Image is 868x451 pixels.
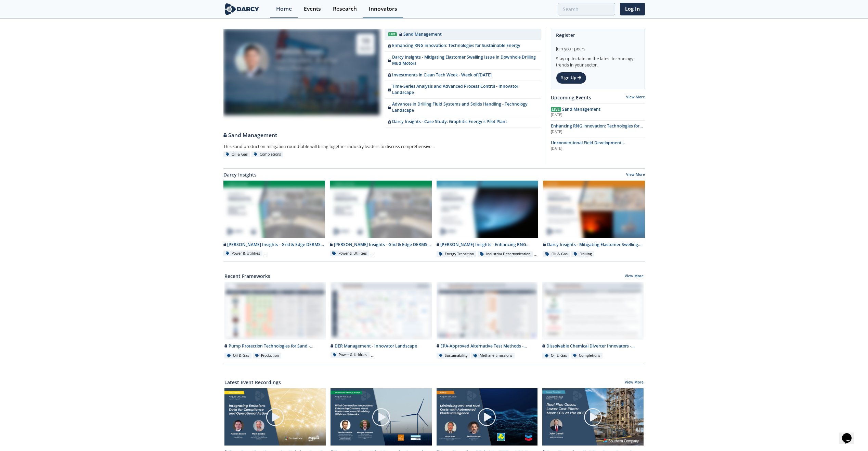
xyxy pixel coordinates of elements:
div: Enhancing RNG innovation: Technologies for Sustainable Energy [388,42,520,49]
div: Aug [360,45,371,52]
input: Advanced Search [558,3,615,15]
img: logo-wide.svg [223,3,261,15]
img: Video Content [224,388,326,445]
img: play-chapters-gray.svg [583,407,603,427]
div: [PERSON_NAME] Insights - Grid & Edge DERMS Integration [223,242,325,248]
a: Pump Protection Technologies for Sand - Innovator Shortlist preview Pump Protection Technologies ... [222,282,328,359]
a: View More [625,273,644,280]
a: Live Sand Management [385,29,541,40]
a: Unconventional Field Development Optimization through Geochemical Fingerprinting Technology [DATE] [551,140,645,151]
div: [PERSON_NAME] [276,47,338,56]
a: Dissolvable Chemical Diverter Innovators - Innovator Landscape preview Dissolvable Chemical Diver... [540,282,646,359]
div: [DATE] [551,112,645,118]
a: Darcy Insights - Grid & Edge DERMS Consolidated Deck preview [PERSON_NAME] Insights - Grid & Edge... [327,181,434,258]
div: Methane Emissions [471,353,515,359]
div: Oil & Gas [224,353,251,359]
div: 19 [360,36,371,45]
a: Enhancing RNG innovation: Technologies for Sustainable Energy [DATE] [551,123,645,135]
a: Time-Series Analysis and Advanced Process Control - Innovator Landscape [385,81,541,99]
a: Log In [620,3,645,15]
a: Sand Management [223,128,541,139]
img: play-chapters-gray.svg [477,407,496,427]
div: Research [333,6,357,12]
div: Industrial Decarbonization [478,251,533,257]
div: Completions [251,151,284,158]
a: Advances in Drilling Fluid Systems and Solids Handling - Technology Landscape [385,99,541,117]
a: Darcy Insights - Enhancing RNG innovation preview [PERSON_NAME] Insights - Enhancing RNG innovati... [434,181,541,258]
img: Ron Sasaki [235,43,269,77]
a: View More [626,172,645,178]
div: Pump Protection Technologies for Sand - Innovator Shortlist [224,343,326,349]
img: play-chapters-gray.svg [265,407,285,427]
div: Events [304,6,321,12]
div: Home [276,6,292,12]
div: Oil & Gas [542,353,569,359]
a: Darcy Insights - Grid & Edge DERMS Integration preview [PERSON_NAME] Insights - Grid & Edge DERMS... [221,181,328,258]
img: Video Content [437,388,538,445]
a: Sign Up [556,72,586,84]
a: Upcoming Events [551,94,591,101]
div: Dissolvable Chemical Diverter Innovators - Innovator Landscape [542,343,644,349]
img: Video Content [331,388,432,445]
div: Completions [571,353,603,359]
div: Stay up to date on the latest technology trends in your sector. [556,52,640,68]
a: Darcy Insights - Case Study: Graphitic Energy's Pilot Plant [385,116,541,127]
div: [DATE] [551,129,645,135]
div: Live [388,32,397,37]
a: View More [625,380,644,386]
div: EPA-Approved Alternative Test Methods - Innovator Comparison [437,343,538,349]
div: This sand production mitigation roundtable will bring together industry leaders to discuss compre... [223,142,453,151]
span: Sand Management [562,106,600,112]
a: Enhancing RNG innovation: Technologies for Sustainable Energy [385,40,541,51]
div: Energy Transition [437,251,477,257]
a: DER Management - Innovator Landscape preview DER Management - Innovator Landscape Power & Utilities [328,282,434,359]
a: View More [626,95,645,99]
div: Join your peers [556,41,640,52]
div: Power & Utilities [223,251,263,257]
a: Ron Sasaki [PERSON_NAME] Vice President, Oil & Gas Darcy Partners 19 Aug [223,29,380,128]
a: Darcy Insights - Mitigating Elastomer Swelling Issue in Downhole Drilling Mud Motors [385,52,541,70]
img: play-chapters-gray.svg [372,407,391,427]
div: Power & Utilities [331,352,370,358]
img: Video Content [542,388,644,446]
div: [PERSON_NAME] Insights - Grid & Edge DERMS Consolidated Deck [330,242,432,248]
iframe: chat widget [839,424,861,444]
a: Live Sand Management [DATE] [551,106,645,118]
span: Enhancing RNG innovation: Technologies for Sustainable Energy [551,123,643,135]
a: Darcy Insights [223,171,257,178]
div: Darcy Partners [276,64,338,73]
div: Vice President, Oil & Gas [276,57,338,65]
div: Production [253,353,282,359]
div: Register [556,29,640,41]
div: Sand Management [223,131,541,139]
div: DER Management - Innovator Landscape [331,343,432,349]
a: Investments in Clean Tech Week - Week of [DATE] [385,70,541,81]
div: Sand Management [399,31,442,37]
div: [PERSON_NAME] Insights - Enhancing RNG innovation [437,242,539,248]
span: Live [551,107,561,112]
div: Oil & Gas [223,151,250,158]
span: Unconventional Field Development Optimization through Geochemical Fingerprinting Technology [551,140,625,158]
a: Latest Event Recordings [224,379,281,386]
a: Recent Frameworks [224,272,270,280]
a: Darcy Insights - Mitigating Elastomer Swelling Issue in Downhole Drilling Mud Motors preview Darc... [541,181,647,258]
div: Darcy Insights - Mitigating Elastomer Swelling Issue in Downhole Drilling Mud Motors [543,242,645,248]
div: Oil & Gas [543,251,570,257]
div: Drilling [571,251,595,257]
div: Innovators [369,6,397,12]
a: EPA-Approved Alternative Test Methods - Innovator Comparison preview EPA-Approved Alternative Tes... [434,282,540,359]
div: Power & Utilities [330,251,369,257]
div: Sustainability [437,353,470,359]
div: [DATE] [551,146,645,151]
